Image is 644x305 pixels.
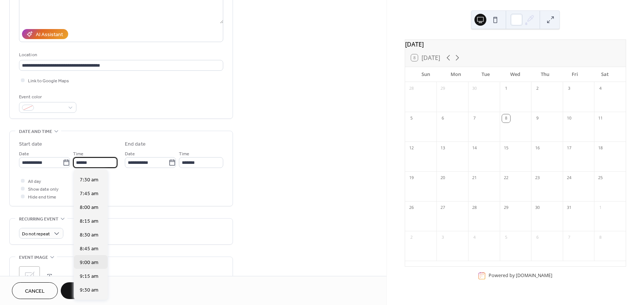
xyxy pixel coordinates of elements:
div: 17 [565,144,573,152]
div: 9 [533,114,542,123]
div: 25 [596,174,604,182]
div: Sat [590,67,620,82]
span: 7:45 am [80,190,98,198]
div: 16 [533,144,542,152]
span: Date [19,150,29,158]
div: 10 [565,114,573,123]
div: 2 [407,233,416,242]
span: 8:00 am [80,204,98,212]
div: End date [125,140,146,148]
div: 30 [533,204,542,212]
div: 14 [470,144,479,152]
span: 8:15 am [80,217,98,225]
div: 7 [470,114,479,123]
span: Time [179,150,189,158]
div: 8 [596,233,604,242]
div: 29 [502,204,510,212]
div: 31 [565,204,573,212]
span: All day [28,178,41,185]
div: 8 [502,114,510,123]
div: 20 [439,174,447,182]
div: 22 [502,174,510,182]
div: 12 [407,144,416,152]
div: 30 [470,85,479,93]
div: Powered by [489,272,552,279]
div: Thu [530,67,560,82]
span: 7:30 am [80,176,98,184]
button: Cancel [12,282,58,299]
div: 11 [596,114,604,123]
a: [DOMAIN_NAME] [516,272,552,279]
div: 7 [565,233,573,242]
div: 5 [407,114,416,123]
div: 13 [439,144,447,152]
div: 27 [439,204,447,212]
div: Sun [411,67,441,82]
div: 6 [533,233,542,242]
div: 24 [565,174,573,182]
div: Fri [560,67,590,82]
div: Start date [19,140,42,148]
div: 6 [439,114,447,123]
span: 8:45 am [80,245,98,253]
span: 9:00 am [80,259,98,267]
div: Location [19,51,222,59]
div: ; [19,266,40,287]
span: Time [73,150,83,158]
button: Save [61,282,99,299]
div: AI Assistant [36,31,63,39]
span: Event image [19,254,48,261]
div: 15 [502,144,510,152]
span: Hide end time [28,193,56,201]
div: 4 [470,233,479,242]
div: Event color [19,93,75,101]
div: 1 [596,204,604,212]
div: Wed [501,67,530,82]
div: 28 [407,85,416,93]
div: 21 [470,174,479,182]
span: Show date only [28,185,59,193]
div: 29 [439,85,447,93]
span: 9:15 am [80,273,98,280]
div: 26 [407,204,416,212]
span: Link to Google Maps [28,77,69,85]
div: 5 [502,233,510,242]
span: 8:30 am [80,231,98,239]
span: Recurring event [19,215,59,223]
span: Date [125,150,135,158]
span: Do not repeat [22,230,50,238]
div: Tue [471,67,501,82]
span: Date and time [19,128,52,136]
div: 4 [596,85,604,93]
div: 3 [439,233,447,242]
div: 19 [407,174,416,182]
div: [DATE] [405,40,626,49]
div: 1 [502,85,510,93]
div: 2 [533,85,542,93]
button: AI Assistant [22,29,68,39]
div: 28 [470,204,479,212]
span: Cancel [25,287,45,295]
div: 18 [596,144,604,152]
div: 23 [533,174,542,182]
div: Mon [441,67,471,82]
div: 3 [565,85,573,93]
span: 9:30 am [80,286,98,294]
